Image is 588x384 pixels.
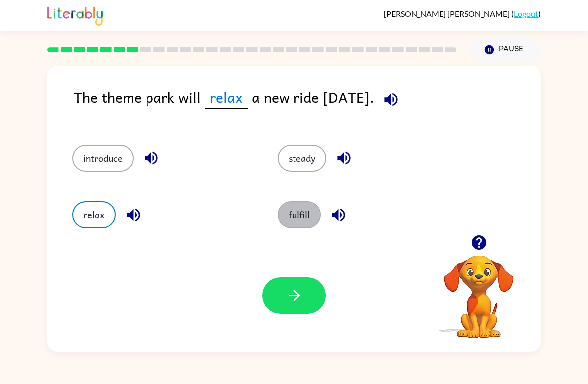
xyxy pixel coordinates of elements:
button: introduce [72,145,134,172]
button: steady [278,145,326,172]
a: Logout [514,9,538,18]
button: relax [72,201,116,228]
img: Literably [47,4,103,26]
button: Pause [468,38,541,61]
button: fulfill [278,201,321,228]
video: Your browser must support playing .mp4 files to use Literably. Please try using another browser. [429,240,529,340]
div: ( ) [384,9,541,18]
span: [PERSON_NAME] [PERSON_NAME] [384,9,511,18]
div: The theme park will a new ride [DATE]. [74,86,541,125]
span: relax [205,86,248,109]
